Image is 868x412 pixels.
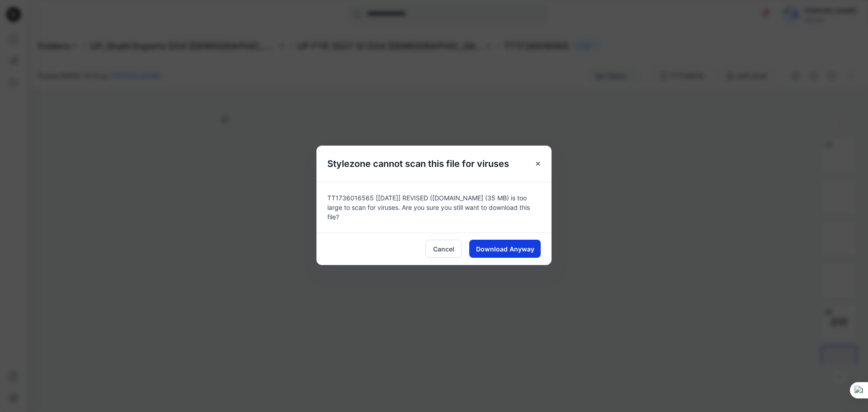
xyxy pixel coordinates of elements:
span: Download Anyway [476,244,534,254]
div: TT1736016565 [[DATE]] REVISED ([DOMAIN_NAME] (35 MB) is too large to scan for viruses. Are you su... [316,182,552,232]
span: Cancel [433,244,454,254]
h5: Stylezone cannot scan this file for viruses [316,146,520,182]
button: Close [530,156,546,172]
button: Download Anyway [469,240,541,258]
button: Cancel [425,240,462,258]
